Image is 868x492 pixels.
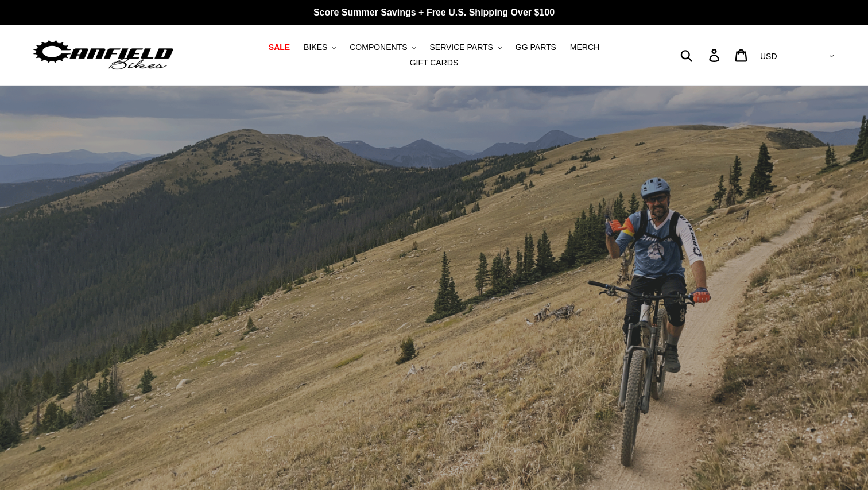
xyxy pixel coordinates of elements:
[516,42,556,52] span: GG PARTS
[404,55,464,71] a: GIFT CARDS
[429,42,493,52] span: SERVICE PARTS
[350,42,407,52] span: COMPONENTS
[263,40,296,55] a: SALE
[269,42,290,52] span: SALE
[304,42,327,52] span: BIKES
[424,40,507,55] button: SERVICE PARTS
[564,40,605,55] a: MERCH
[410,58,459,68] span: GIFT CARDS
[687,42,716,68] input: Search
[510,40,562,55] a: GG PARTS
[344,40,421,55] button: COMPONENTS
[298,40,342,55] button: BIKES
[32,37,175,73] img: Canfield Bikes
[570,42,599,52] span: MERCH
